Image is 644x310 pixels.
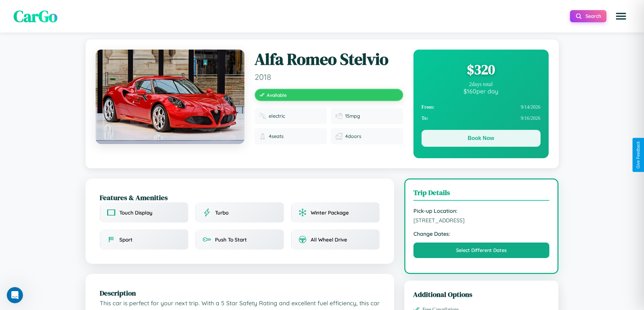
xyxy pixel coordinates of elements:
[336,133,342,140] img: Doors
[422,60,541,79] div: $ 320
[336,113,342,119] img: Fuel efficiency
[413,207,550,214] strong: Pick-up Location:
[100,288,380,298] h2: Description
[215,209,229,216] span: Turbo
[96,50,244,144] img: Alfa Romeo Stelvio 2018
[259,113,266,119] img: Fuel type
[413,289,550,299] h3: Additional Options
[267,92,287,98] span: Available
[100,193,380,202] h2: Features & Amenities
[345,133,361,139] span: 4 doors
[255,50,403,69] h1: Alfa Romeo Stelvio
[311,209,349,216] span: Winter Package
[7,287,23,303] iframe: Intercom live chat
[422,81,541,87] div: 2 days total
[413,188,550,201] h3: Trip Details
[345,113,360,119] span: 15 mpg
[413,217,550,224] span: [STREET_ADDRESS]
[612,7,630,26] button: Open menu
[14,5,57,27] span: CarGo
[269,113,285,119] span: electric
[413,230,550,237] strong: Change Dates:
[570,10,606,22] button: Search
[422,130,541,147] button: Book Now
[422,113,541,124] div: 9 / 16 / 2026
[422,115,428,121] strong: To:
[269,133,284,139] span: 4 seats
[413,243,550,258] button: Select Different Dates
[119,209,152,216] span: Touch Display
[586,13,601,19] span: Search
[119,236,133,243] span: Sport
[422,102,541,113] div: 9 / 14 / 2026
[259,133,266,140] img: Seats
[636,141,641,169] div: Give Feedback
[311,236,347,243] span: All Wheel Drive
[255,72,403,82] span: 2018
[215,236,247,243] span: Push To Start
[422,87,541,95] div: $ 160 per day
[422,104,435,110] strong: From:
